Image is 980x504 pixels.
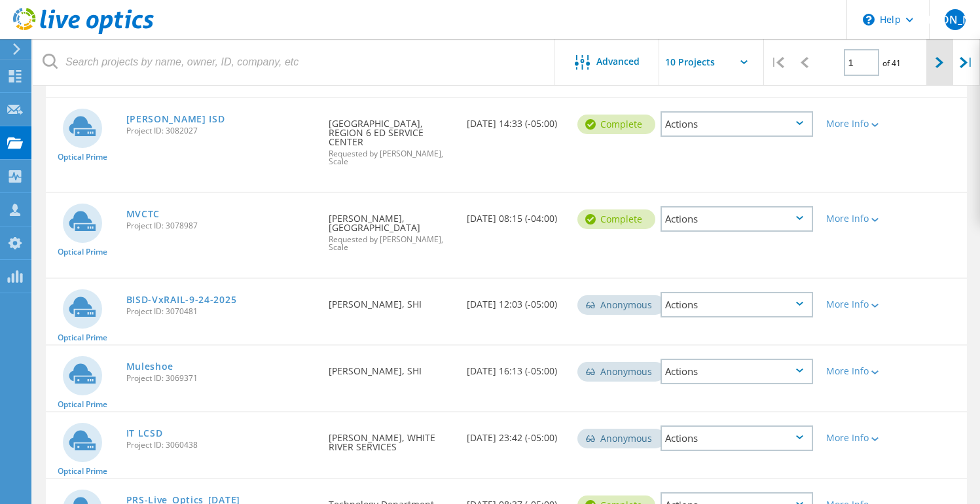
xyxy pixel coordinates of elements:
span: Project ID: 3069371 [126,374,316,382]
span: Project ID: 3070481 [126,308,316,315]
span: Project ID: 3060438 [126,441,316,449]
span: Optical Prime [58,248,107,256]
div: [DATE] 14:33 (-05:00) [460,98,571,141]
a: [PERSON_NAME] ISD [126,115,225,124]
div: [PERSON_NAME], [GEOGRAPHIC_DATA] [322,193,460,264]
div: [PERSON_NAME], SHI [322,346,460,389]
div: [PERSON_NAME], WHITE RIVER SERVICES [322,412,460,465]
span: of 41 [882,58,901,69]
div: Anonymous [577,362,665,382]
div: [DATE] 08:15 (-04:00) [460,193,571,236]
div: Actions [661,359,813,384]
div: More Info [826,214,887,223]
div: | [953,39,980,86]
div: More Info [826,433,887,442]
svg: \n [863,14,875,26]
span: Advanced [596,57,640,66]
div: More Info [826,119,887,128]
div: Actions [661,111,813,137]
span: Requested by [PERSON_NAME], Scale [329,150,454,166]
div: Actions [661,425,813,451]
a: Muleshoe [126,362,174,371]
div: | [764,39,791,86]
span: Optical Prime [58,467,107,475]
span: Project ID: 3078987 [126,222,316,230]
div: Actions [661,206,813,232]
span: Optical Prime [58,334,107,342]
div: More Info [826,367,887,376]
span: Requested by [PERSON_NAME], Scale [329,236,454,251]
div: Complete [577,115,655,134]
div: Anonymous [577,429,665,448]
div: [DATE] 12:03 (-05:00) [460,279,571,322]
span: Optical Prime [58,401,107,408]
a: IT LCSD [126,429,163,438]
div: [PERSON_NAME], SHI [322,279,460,322]
a: Live Optics Dashboard [13,27,154,37]
div: [DATE] 23:42 (-05:00) [460,412,571,456]
div: Actions [661,292,813,317]
span: Project ID: 3082027 [126,127,316,135]
div: More Info [826,300,887,309]
div: Anonymous [577,295,665,315]
div: Complete [577,209,655,229]
span: Optical Prime [58,153,107,161]
a: BISD-VxRAIL-9-24-2025 [126,295,237,304]
input: Search projects by name, owner, ID, company, etc [33,39,555,85]
div: [DATE] 16:13 (-05:00) [460,346,571,389]
a: MVCTC [126,209,160,219]
div: [GEOGRAPHIC_DATA], REGION 6 ED SERVICE CENTER [322,98,460,179]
